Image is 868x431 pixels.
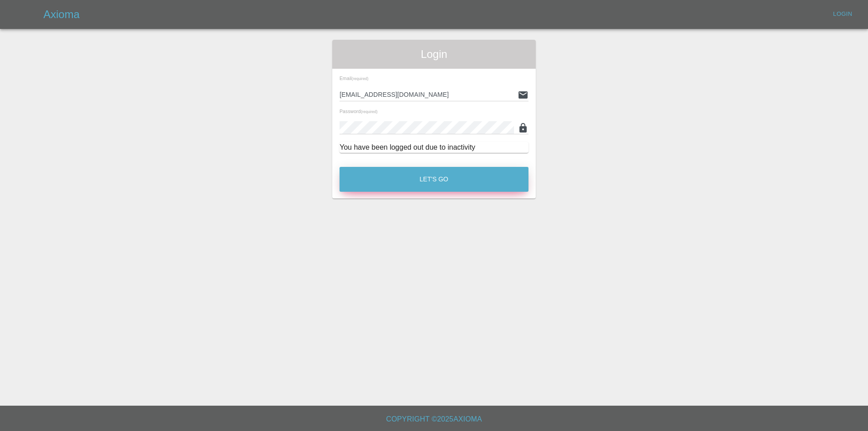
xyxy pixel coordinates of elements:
span: Login [340,47,528,62]
div: You have been logged out due to inactivity [340,142,528,153]
span: Email [340,76,368,81]
h5: Axioma [43,7,80,22]
button: Let's Go [340,167,528,192]
a: Login [828,7,857,21]
h6: Copyright © 2025 Axioma [7,413,861,426]
span: Password [340,109,377,114]
small: (required) [361,110,377,114]
small: (required) [352,77,368,81]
